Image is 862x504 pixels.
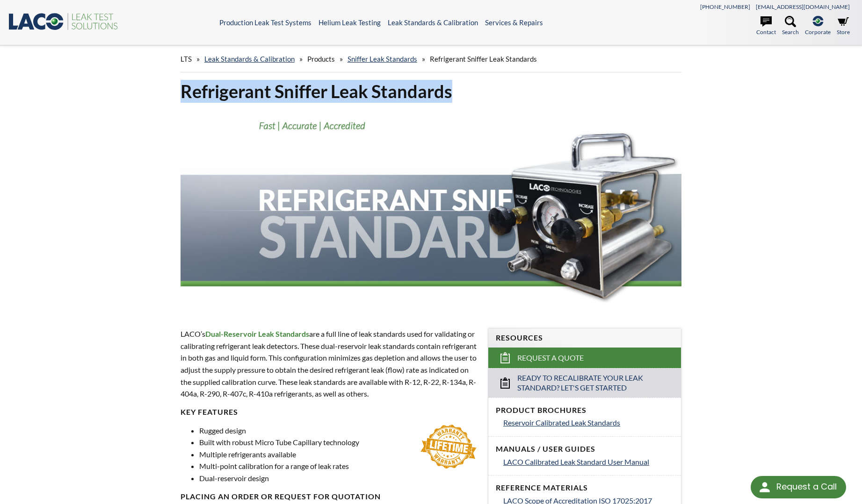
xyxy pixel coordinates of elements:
h4: PLACING AN ORDER OR REQUEST FOR QUOTATION [181,492,477,502]
li: Multi-point calibration for a range of leak rates [199,460,477,472]
a: Store [837,16,850,36]
a: Contact [756,16,776,36]
div: Request a Call [751,476,846,498]
span: Corporate [805,28,831,36]
h4: Resources [496,333,674,343]
span: LTS [181,55,192,63]
h4: Manuals / User Guides [496,444,674,454]
span: Refrigerant Sniffer Leak Standards [430,55,537,63]
span: Ready to Recalibrate Your Leak Standard? Let's Get Started [517,373,653,393]
a: LACO Calibrated Leak Standard User Manual [503,456,674,468]
a: Leak Standards & Calibration [204,55,295,63]
a: Sniffer Leak Standards [348,55,417,63]
span: LACO Calibrated Leak Standard User Manual [503,457,649,466]
li: Built with robust Micro Tube Capillary technology [199,436,477,448]
a: Reservoir Calibrated Leak Standards [503,417,674,429]
div: Request a Call [776,476,837,497]
a: Ready to Recalibrate Your Leak Standard? Let's Get Started [488,368,681,398]
p: LACO’s are a full line of leak standards used for validating or calibrating refrigerant leak dete... [181,328,477,400]
h4: key FEATURES [181,407,477,417]
span: Reservoir Calibrated Leak Standards [503,418,620,427]
a: Search [782,16,799,36]
a: [EMAIL_ADDRESS][DOMAIN_NAME] [756,3,850,10]
a: Request a Quote [488,348,681,368]
li: Multiple refrigerants available [199,448,477,461]
h4: Reference Materials [496,483,674,493]
div: » » » » [181,46,682,72]
h1: Refrigerant Sniffer Leak Standards [181,80,682,103]
span: Products [307,55,335,63]
a: [PHONE_NUMBER] [700,3,750,10]
img: Refrigerant Sniffer Standard header [181,110,682,311]
li: Rugged design [199,425,477,437]
a: Services & Repairs [485,18,543,27]
span: Request a Quote [517,353,584,363]
h4: Product Brochures [496,405,674,415]
a: Leak Standards & Calibration [388,18,478,27]
a: Production Leak Test Systems [219,18,311,27]
img: Lifetime-Warranty.png [420,425,477,469]
img: round button [757,480,772,495]
a: Helium Leak Testing [319,18,381,27]
strong: Dual-Reservoir Leak Standards [205,329,309,338]
li: Dual-reservoir design [199,472,477,484]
